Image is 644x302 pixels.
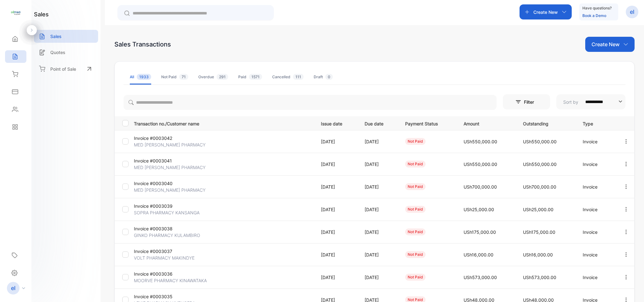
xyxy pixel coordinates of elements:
div: All [130,74,151,80]
p: Invoice #0003036 [134,271,194,277]
p: Invoice #0003040 [134,180,194,187]
p: Have questions? [582,5,612,11]
p: Invoice [583,274,610,281]
span: USh25,000.00 [523,207,553,212]
p: Invoice [583,184,610,190]
span: USh550,000.00 [523,162,557,167]
span: USh25,000.00 [464,207,494,212]
div: Overdue [198,74,228,80]
p: Sort by [563,99,578,105]
div: not paid [405,138,426,145]
p: Outstanding [523,119,570,127]
span: 291 [217,74,228,80]
p: [DATE] [321,251,352,258]
div: not paid [405,161,426,167]
div: not paid [405,183,426,190]
span: USh16,000.00 [523,252,553,257]
p: [DATE] [365,274,392,281]
p: MED [PERSON_NAME] PHARMACY [134,164,206,171]
button: Sort by [556,94,625,109]
p: MOORVE PHARMACY KINAWATAKA [134,277,207,284]
span: USh550,000.00 [464,162,497,167]
p: [DATE] [365,229,392,235]
span: USh573,000.00 [464,275,497,280]
p: Issue date [321,119,352,127]
p: Invoice #0003039 [134,203,194,209]
span: USh16,000.00 [464,252,493,257]
span: USh573,000.00 [523,275,556,280]
p: Invoice [583,138,610,145]
p: [DATE] [365,184,392,190]
p: [DATE] [365,138,392,145]
iframe: LiveChat chat widget [618,276,644,302]
p: [DATE] [365,161,392,167]
span: USh175,000.00 [464,229,496,235]
div: not paid [405,274,426,281]
p: Quotes [50,49,65,56]
a: Quotes [34,46,98,59]
div: Paid [238,74,262,80]
p: [DATE] [365,206,392,213]
span: 111 [293,74,304,80]
p: Point of Sale [50,66,76,72]
p: Invoice [583,161,610,167]
img: logo [11,8,20,18]
a: Point of Sale [34,62,98,76]
span: USh175,000.00 [523,229,555,235]
p: Transaction no./Customer name [134,119,313,127]
p: Invoice #0003035 [134,293,194,300]
p: MED [PERSON_NAME] PHARMACY [134,141,206,148]
p: Payment Status [405,119,451,127]
p: [DATE] [321,229,352,235]
span: 1571 [249,74,262,80]
p: Invoice [583,251,610,258]
span: USh550,000.00 [464,139,497,144]
p: Invoice #0003041 [134,157,194,164]
div: not paid [405,206,426,213]
span: USh700,000.00 [523,184,556,189]
div: Cancelled [272,74,304,80]
p: Due date [365,119,392,127]
p: el [630,8,634,16]
span: 1933 [137,74,151,80]
p: [DATE] [321,161,352,167]
button: Create New [585,37,635,52]
p: [DATE] [321,184,352,190]
p: [DATE] [365,251,392,258]
p: [DATE] [321,206,352,213]
p: Sales [50,33,62,40]
div: not paid [405,228,426,235]
p: Create New [533,9,558,15]
p: VOLT PHARMACY MAKINDYE [134,255,195,261]
div: not paid [405,251,426,258]
button: Create New [520,4,572,19]
p: Invoice #0003042 [134,135,194,141]
h1: sales [34,10,49,19]
p: Create New [592,41,619,48]
p: GINKO PHARMACY KULAMBIRO [134,232,200,239]
div: Draft [314,74,333,80]
p: Invoice [583,229,610,235]
div: Not Paid [161,74,188,80]
p: [DATE] [321,138,352,145]
span: 71 [179,74,188,80]
p: Invoice [583,206,610,213]
span: 0 [325,74,333,80]
span: USh700,000.00 [464,184,497,189]
div: Sales Transactions [114,40,171,49]
button: el [626,4,638,19]
span: USh550,000.00 [523,139,557,144]
p: SOPRA PHARMACY KANSANGA [134,209,200,216]
p: [DATE] [321,274,352,281]
p: Invoice #0003037 [134,248,194,255]
a: Book a Demo [582,13,606,18]
p: Invoice #0003038 [134,225,194,232]
a: Sales [34,30,98,43]
p: el [11,284,15,292]
p: Type [583,119,610,127]
p: Amount [464,119,510,127]
p: MED [PERSON_NAME] PHARMACY [134,187,206,193]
